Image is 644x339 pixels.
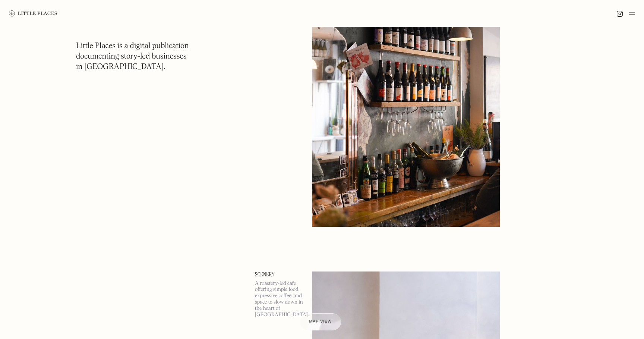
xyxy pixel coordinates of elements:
[300,313,341,330] a: Map view
[255,280,303,318] p: A roastery-led cafe offering simple food, expressive coffee, and space to slow down in the heart ...
[309,320,332,324] span: Map view
[76,41,189,72] h1: Little Places is a digital publication documenting story-led businesses in [GEOGRAPHIC_DATA].
[255,271,303,277] a: Scenery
